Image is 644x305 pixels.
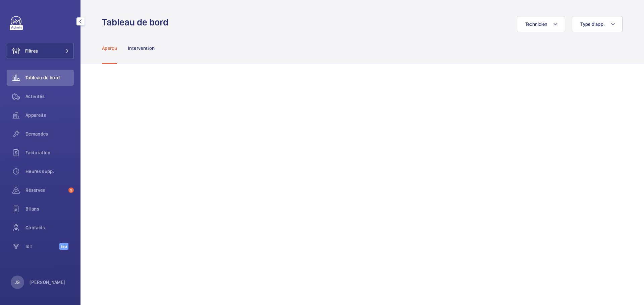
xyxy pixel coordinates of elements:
[25,112,74,119] span: Appareils
[128,45,155,52] p: Intervention
[25,168,74,175] span: Heures supp.
[517,16,566,32] button: Technicien
[25,74,74,81] span: Tableau de bord
[25,131,74,137] span: Demandes
[25,206,74,212] span: Bilans
[25,187,66,194] span: Réserves
[102,16,172,28] h1: Tableau de bord
[102,45,117,52] p: Aperçu
[572,16,623,32] button: Type d'app.
[25,48,38,54] span: Filtres
[25,224,74,231] span: Contacts
[68,187,74,193] span: 9
[25,93,74,100] span: Activités
[15,279,20,286] p: JG
[25,243,59,250] span: IoT
[59,243,68,250] span: Beta
[580,21,605,27] span: Type d'app.
[25,149,74,156] span: Facturation
[30,279,66,286] p: [PERSON_NAME]
[525,21,548,27] span: Technicien
[7,43,74,59] button: Filtres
